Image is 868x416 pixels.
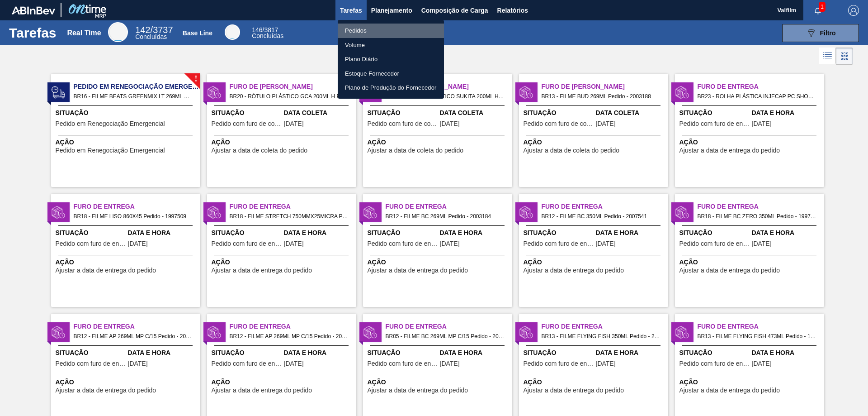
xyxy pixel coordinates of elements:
[338,81,444,95] a: Plano de Produção do Fornecedor
[338,24,444,38] a: Pedidos
[338,52,444,67] a: Plano Diário
[338,67,444,81] a: Estoque Fornecedor
[338,38,444,53] a: Volume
